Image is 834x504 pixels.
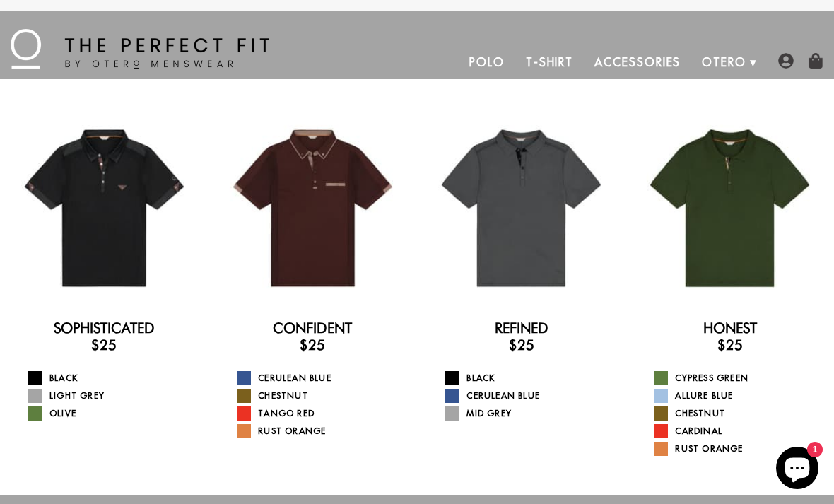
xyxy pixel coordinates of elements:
h3: $25 [636,336,823,353]
a: Cerulean Blue [445,389,615,403]
a: Cerulean Blue [237,371,406,385]
a: Accessories [584,45,691,79]
a: Black [28,371,198,385]
img: user-account-icon.png [778,53,794,69]
a: Mid Grey [445,406,615,421]
a: Olive [28,406,198,421]
a: Light Grey [28,389,198,403]
a: Cypress Green [654,371,823,385]
a: Sophisticated [54,320,155,336]
h3: $25 [428,336,615,353]
a: Rust Orange [654,442,823,456]
a: Cardinal [654,424,823,438]
a: Polo [459,45,515,79]
h3: $25 [219,336,406,353]
a: Rust Orange [237,424,406,438]
a: Allure Blue [654,389,823,403]
a: Chestnut [654,406,823,421]
img: shopping-bag-icon.png [808,53,823,69]
a: Otero [691,45,757,79]
a: T-Shirt [515,45,584,79]
a: Refined [495,320,548,336]
a: Chestnut [237,389,406,403]
a: Confident [273,320,352,336]
inbox-online-store-chat: Shopify online store chat [772,447,823,493]
a: Tango Red [237,406,406,421]
a: Honest [703,320,757,336]
a: Black [445,371,615,385]
img: The Perfect Fit - by Otero Menswear - Logo [11,29,269,69]
h3: $25 [11,336,198,353]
